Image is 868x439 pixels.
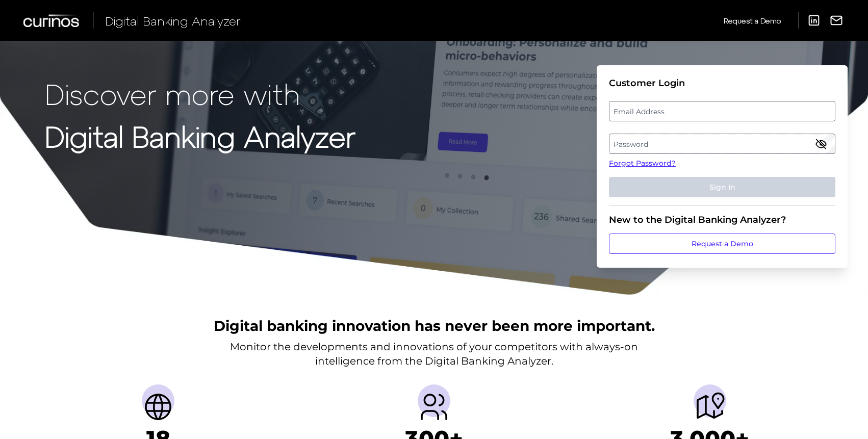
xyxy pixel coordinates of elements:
[214,316,655,335] h2: Digital banking innovation has never been more important.
[609,158,835,169] a: Forgot Password?
[724,16,781,25] span: Request a Demo
[609,78,835,89] div: Customer Login
[694,391,726,423] img: Journeys
[609,234,835,254] a: Request a Demo
[45,78,355,110] p: Discover more with
[418,391,450,423] img: Providers
[23,14,81,27] img: Curinos
[609,214,835,225] div: New to the Digital Banking Analyzer?
[724,12,781,29] a: Request a Demo
[45,119,355,153] strong: Digital Banking Analyzer
[142,391,174,423] img: Countries
[609,177,835,197] button: Sign In
[105,13,241,28] span: Digital Banking Analyzer
[230,340,638,368] p: Monitor the developments and innovations of your competitors with always-on intelligence from the...
[609,135,834,153] label: Password
[609,102,834,120] label: Email Address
